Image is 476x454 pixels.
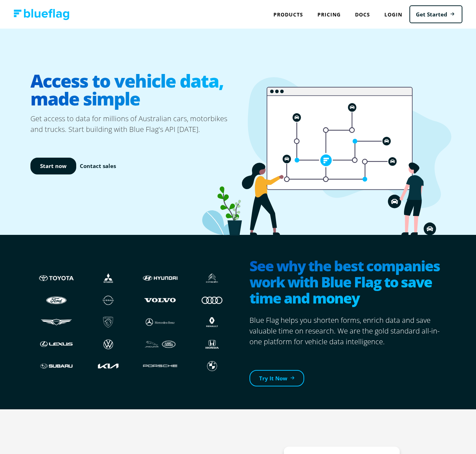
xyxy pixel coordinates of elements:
[141,315,179,329] img: Mercedes logo
[310,7,348,22] a: Pricing
[30,158,76,174] a: Start now
[38,293,75,307] img: Ford logo
[348,7,377,22] a: Docs
[193,359,231,373] img: BMW logo
[89,359,127,373] img: Kia logo
[89,293,127,307] img: Nissan logo
[38,359,75,373] img: Subaru logo
[193,293,231,307] img: Audi logo
[89,271,127,285] img: Mistubishi logo
[409,5,462,24] a: Get Started
[266,7,310,22] div: Products
[249,315,446,347] p: Blue Flag helps you shorten forms, enrich data and save valuable time on research. We are the gol...
[38,337,75,351] img: Lexus logo
[193,315,231,329] img: Renault logo
[80,162,116,170] a: Contact sales
[141,293,179,307] img: Volvo logo
[30,66,238,113] h1: Access to vehicle data, made simple
[89,315,127,329] img: Peugeot logo
[193,271,231,285] img: Citroen logo
[30,113,238,135] p: Get access to data for millions of Australian cars, motorbikes and trucks. Start building with Bl...
[14,9,69,20] img: Blue Flag logo
[141,271,179,285] img: Hyundai logo
[141,337,179,351] img: JLR logo
[249,258,446,308] h2: See why the best companies work with Blue Flag to save time and money
[89,337,127,351] img: Volkswagen logo
[38,271,75,285] img: Toyota logo
[249,370,304,387] a: Try It Now
[141,359,179,373] img: Porshce logo
[377,7,409,22] a: Login to Blue Flag application
[193,337,231,351] img: Honda logo
[38,315,75,329] img: Genesis logo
